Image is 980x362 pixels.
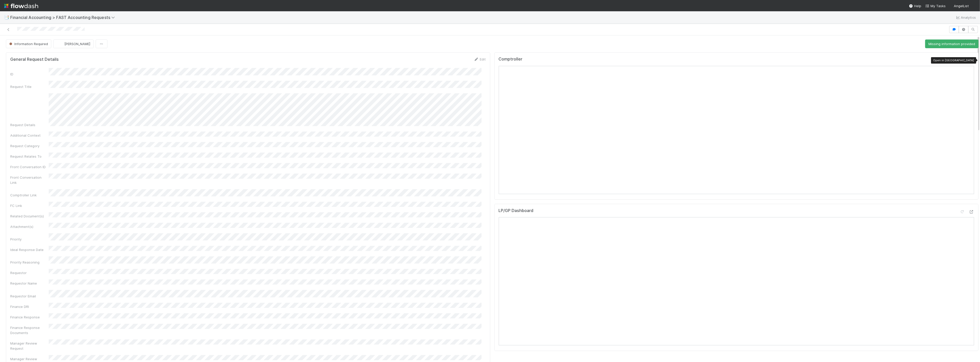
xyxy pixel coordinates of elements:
div: Priority [10,237,49,242]
span: Information Required [8,42,48,46]
div: ID [10,72,49,77]
div: Request Title [10,84,49,89]
div: Front Conversation ID [10,164,49,169]
span: My Tasks [925,4,946,8]
h5: Comptroller [499,57,523,62]
div: FC Link [10,203,49,208]
button: [PERSON_NAME] [53,39,94,48]
div: Request Details [10,122,49,127]
button: Missing information provided [925,39,978,48]
div: Requestor Name [10,281,49,286]
span: Financial Accounting > FAST Accounting Requests [10,15,117,20]
a: My Tasks [925,3,946,8]
a: Edit [474,57,486,61]
div: Attachment(s) [10,224,49,229]
img: logo-inverted-e16ddd16eac7371096b0.svg [4,2,38,10]
div: Finance Response Documents [10,325,49,335]
div: Related Document(s) [10,214,49,219]
div: Finance Response [10,315,49,320]
button: Information Required [6,39,51,48]
div: Request Category [10,143,49,148]
img: avatar_8d06466b-a936-4205-8f52-b0cc03e2a179.png [971,4,976,9]
span: AngelList [954,4,969,8]
div: Requestor [10,270,49,275]
span: [PERSON_NAME] [64,42,90,46]
span: 📑 [4,15,9,19]
img: avatar_8d06466b-a936-4205-8f52-b0cc03e2a179.png [58,41,63,46]
div: Additional Context [10,133,49,138]
div: Comptroller Link [10,193,49,198]
div: Finance DRI [10,304,49,309]
div: Request Relates To [10,154,49,159]
div: Ideal Response Date [10,247,49,252]
div: Requestor Email [10,294,49,299]
a: Analytics [956,14,976,21]
div: Manager Review Request [10,341,49,351]
div: Help [909,3,921,8]
h5: General Request Details [10,57,59,62]
h5: LP/GP Dashboard [499,208,534,213]
div: Front Conversation Link [10,175,49,185]
div: Priority Reasoning [10,260,49,265]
